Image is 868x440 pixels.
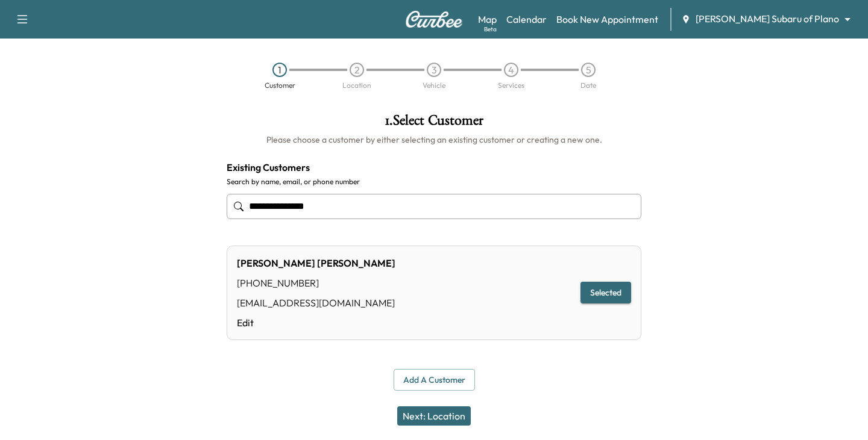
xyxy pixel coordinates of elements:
img: Curbee Logo [405,11,463,28]
button: Selected [580,282,631,304]
a: Book New Appointment [556,12,658,26]
a: MapBeta [478,12,497,26]
h4: Existing Customers [227,160,641,175]
div: Beta [484,25,497,34]
div: [PERSON_NAME] [PERSON_NAME] [237,256,395,270]
div: 4 [504,63,518,77]
div: Vehicle [423,82,445,89]
div: 1 [272,63,287,77]
div: Location [342,82,371,89]
button: Next: Location [397,406,471,426]
div: Customer [265,82,295,89]
a: Calendar [506,12,547,26]
div: 2 [350,63,364,77]
button: Add a customer [394,369,475,391]
div: 3 [427,63,441,77]
span: [PERSON_NAME] Subaru of Plano [696,12,839,26]
div: Date [580,82,596,89]
h1: 1 . Select Customer [227,113,641,134]
label: Search by name, email, or phone number [227,177,641,187]
a: Edit [237,315,395,330]
div: Services [498,82,524,89]
div: [EMAIL_ADDRESS][DOMAIN_NAME] [237,296,395,310]
div: 5 [581,63,596,77]
h6: Please choose a customer by either selecting an existing customer or creating a new one. [227,134,641,146]
div: [PHONE_NUMBER] [237,276,395,290]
